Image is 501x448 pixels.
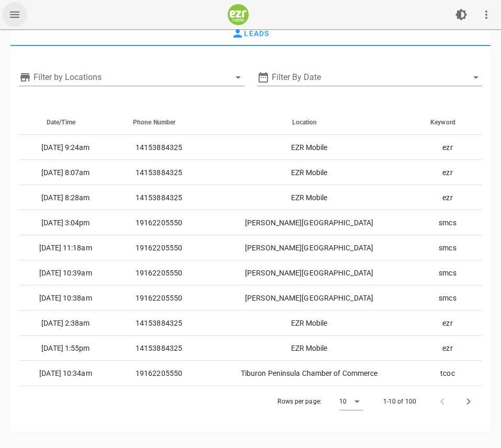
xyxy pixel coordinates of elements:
[19,110,113,135] th: Date/Time: Not sorted. Activate to sort ascending.
[413,210,482,235] td: smcs
[113,110,205,135] th: Phone Number: Not sorted. Activate to sort ascending.
[474,2,499,27] button: User Menu
[413,260,482,285] td: smcs
[19,210,113,235] td: [DATE] 3:04pm
[413,160,482,185] td: ezr
[113,185,205,210] td: 14153884325
[413,336,482,361] td: ezr
[205,160,413,185] td: EZR Mobile
[205,336,413,361] td: EZR Mobile
[339,397,347,406] div: 10
[413,235,482,260] td: smcs
[231,27,244,40] i: person
[2,2,27,27] button: Navigation
[449,2,474,27] button: Theme
[205,311,413,336] td: EZR Mobile
[19,336,113,361] td: [DATE] 1:55pm
[19,160,113,185] td: [DATE] 8:07am
[113,135,205,160] td: 14153884325
[133,119,175,126] span: Phone Number
[113,260,205,285] td: 19162205550
[113,160,205,185] td: 14153884325
[113,285,205,311] td: 19162205550
[413,135,482,160] td: ezr
[413,185,482,210] td: ezr
[19,361,113,386] td: [DATE] 10:34am
[205,361,413,386] td: Tiburon Peninsula Chamber of Commerce
[205,235,413,260] td: [PERSON_NAME][GEOGRAPHIC_DATA]
[19,311,113,336] td: [DATE] 2:38am
[257,71,270,84] i: date_range
[19,260,113,285] td: [DATE] 10:39am
[19,135,113,160] td: [DATE] 9:24am
[10,21,491,46] a: Leads
[292,119,317,126] span: Location
[113,210,205,235] td: 19162205550
[113,361,205,386] td: 19162205550
[430,119,455,126] span: Keyword
[19,69,244,86] div: Filter by Locationsclear icon
[339,393,363,410] div: 10$vuetify.dataTable.itemsPerPageText
[113,336,205,361] td: 14153884325
[257,69,483,86] div: Filter By Dateclear icon
[413,361,482,386] td: tcoc
[113,235,205,260] td: 19162205550
[19,185,113,210] td: [DATE] 8:28am
[413,285,482,311] td: smcs
[413,110,482,135] th: Keyword: Not sorted. Activate to sort ascending.
[205,260,413,285] td: [PERSON_NAME][GEOGRAPHIC_DATA]
[205,135,413,160] td: EZR Mobile
[8,8,21,21] i: menu
[47,119,75,126] span: Date/Time
[459,392,478,411] button: Next page
[19,235,113,260] td: [DATE] 11:18am
[480,8,493,21] i: more_vert
[205,285,413,311] td: [PERSON_NAME][GEOGRAPHIC_DATA]
[205,185,413,210] td: EZR Mobile
[383,396,416,407] div: 1-10 of 100
[277,386,363,417] div: Rows per page:
[19,285,113,311] td: [DATE] 10:38am
[413,311,482,336] td: ezr
[113,311,205,336] td: 14153884325
[205,210,413,235] td: [PERSON_NAME][GEOGRAPHIC_DATA]
[205,110,413,135] th: Location: Not sorted. Activate to sort ascending.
